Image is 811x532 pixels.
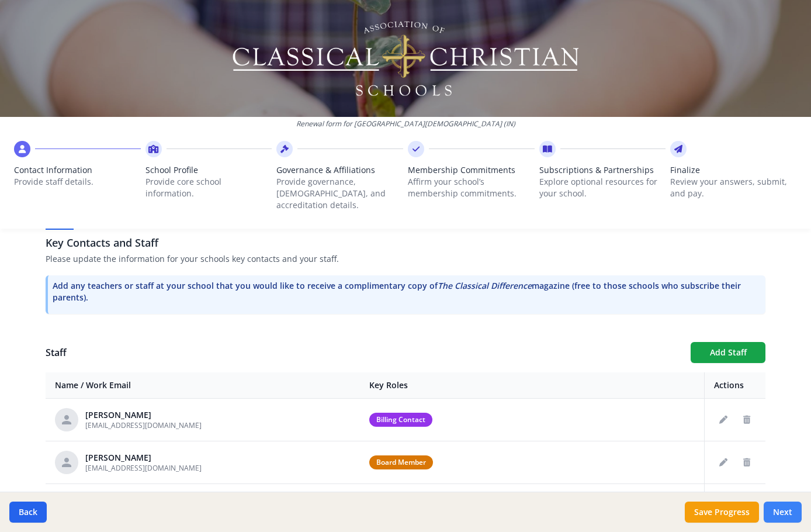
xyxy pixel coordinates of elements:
[539,176,666,199] p: Explore optional resources for your school.
[9,502,47,523] button: Back
[369,413,432,427] span: Billing Contact
[231,18,581,99] img: Logo
[46,253,765,265] p: Please update the information for your schools key contacts and your staff.
[145,164,272,176] span: School Profile
[685,502,759,523] button: Save Progress
[46,346,681,360] h1: Staff
[85,463,202,473] span: [EMAIL_ADDRESS][DOMAIN_NAME]
[737,453,756,472] button: Delete staff
[85,452,202,464] div: [PERSON_NAME]
[670,164,797,176] span: Finalize
[85,409,202,421] div: [PERSON_NAME]
[691,342,765,363] button: Add Staff
[438,280,532,291] i: The Classical Difference
[369,455,433,469] span: Board Member
[85,420,202,430] span: [EMAIL_ADDRESS][DOMAIN_NAME]
[360,372,705,399] th: Key Roles
[408,176,535,199] p: Affirm your school’s membership commitments.
[714,453,733,472] button: Edit staff
[408,164,535,176] span: Membership Commitments
[53,280,761,303] p: Add any teachers or staff at your school that you would like to receive a complimentary copy of m...
[705,372,766,399] th: Actions
[14,176,141,188] p: Provide staff details.
[46,234,765,251] h3: Key Contacts and Staff
[46,372,360,399] th: Name / Work Email
[14,164,141,176] span: Contact Information
[670,176,797,199] p: Review your answers, submit, and pay.
[276,176,403,211] p: Provide governance, [DEMOGRAPHIC_DATA], and accreditation details.
[276,164,403,176] span: Governance & Affiliations
[764,502,802,523] button: Next
[737,410,756,429] button: Delete staff
[539,164,666,176] span: Subscriptions & Partnerships
[145,176,272,199] p: Provide core school information.
[714,410,733,429] button: Edit staff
